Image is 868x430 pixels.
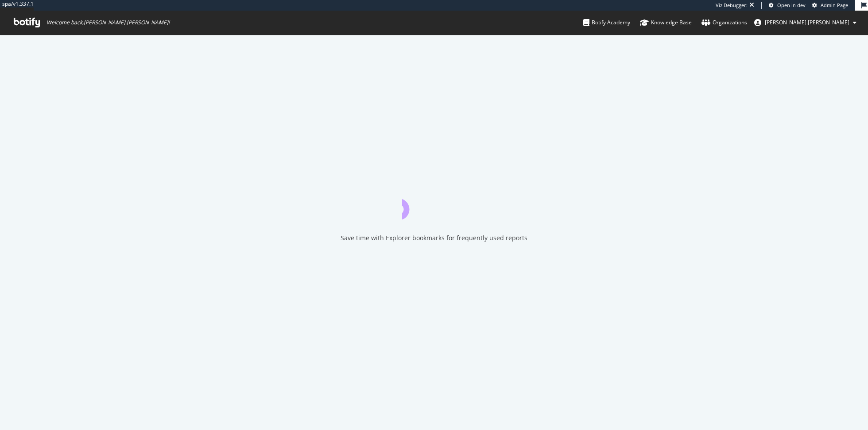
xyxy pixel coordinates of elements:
[583,18,630,27] div: Botify Academy
[765,19,849,26] span: ryan.flanagan
[583,11,630,35] a: Botify Academy
[716,2,748,9] div: Viz Debugger:
[46,19,170,26] span: Welcome back, [PERSON_NAME].[PERSON_NAME] !
[701,11,747,35] a: Organizations
[747,15,864,30] button: [PERSON_NAME].[PERSON_NAME]
[640,11,692,35] a: Knowledge Base
[640,18,692,27] div: Knowledge Base
[812,2,848,9] a: Admin Page
[821,2,848,8] span: Admin Page
[701,18,747,27] div: Organizations
[769,2,806,9] a: Open in dev
[777,2,806,8] span: Open in dev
